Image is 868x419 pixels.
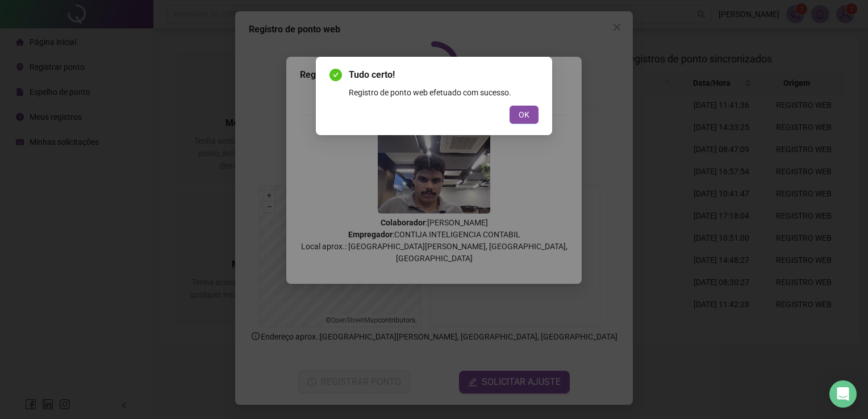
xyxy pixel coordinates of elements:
span: Tudo certo! [349,68,539,82]
span: OK [519,108,529,121]
button: OK [510,106,539,124]
span: check-circle [329,69,342,81]
div: Registro de ponto web efetuado com sucesso. [349,86,539,99]
div: Open Intercom Messenger [829,380,857,408]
